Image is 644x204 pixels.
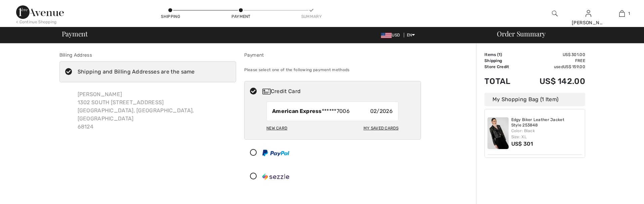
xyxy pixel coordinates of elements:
[244,52,421,59] div: Payment
[563,64,585,69] span: US$ 159.00
[552,9,558,18] img: search the website
[484,93,585,106] div: My Shopping Bag (1 Item)
[511,141,533,147] span: US$ 301
[511,128,583,140] div: Color: Black Size: XL
[489,30,640,37] div: Order Summary
[484,58,521,64] td: Shipping
[62,30,88,37] span: Payment
[262,87,416,95] div: Credit Card
[572,19,605,26] div: [PERSON_NAME]
[370,107,393,115] span: 02/2026
[161,13,181,20] div: Shipping
[244,61,421,78] div: Please select one of the following payment methods
[586,9,591,18] img: My Info
[484,64,521,70] td: Store Credit
[521,70,585,93] td: US$ 142.00
[521,64,585,70] td: used
[487,117,509,149] img: Edgy Biker Leather Jacket Style 253848
[262,150,289,156] img: PayPal
[619,9,625,18] img: My Bag
[78,68,195,76] div: Shipping and Billing Addresses are the same
[521,52,585,58] td: US$ 301.00
[511,117,583,128] a: Edgy Biker Leather Jacket Style 253848
[16,5,64,19] img: 1ère Avenue
[59,52,236,59] div: Billing Address
[521,58,585,64] td: Free
[363,122,398,134] div: My Saved Cards
[231,13,251,20] div: Payment
[484,70,521,93] td: Total
[407,33,415,37] span: EN
[262,173,289,180] img: Sezzle
[605,9,638,18] a: 1
[484,52,521,58] td: Items ( )
[381,33,392,38] img: US Dollar
[301,13,321,20] div: Summary
[628,10,630,17] span: 1
[16,19,57,25] div: < Continue Shopping
[499,52,501,57] span: 1
[586,10,591,17] a: Sign In
[266,122,287,134] div: New Card
[262,89,271,94] img: Credit Card
[381,33,402,37] span: USD
[72,85,236,136] div: [PERSON_NAME] 1302 SOUTH [STREET_ADDRESS] [GEOGRAPHIC_DATA], [GEOGRAPHIC_DATA], [GEOGRAPHIC_DATA]...
[272,108,322,114] strong: American Express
